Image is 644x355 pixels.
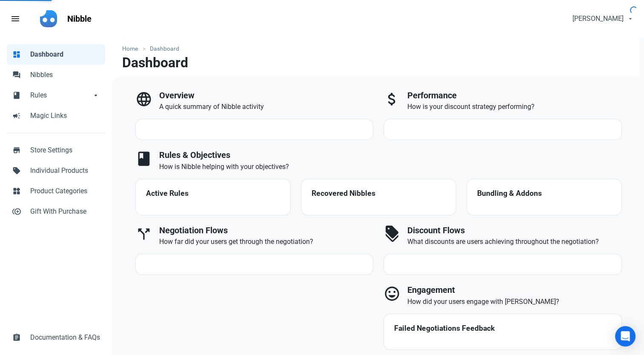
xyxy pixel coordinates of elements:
[135,226,152,243] span: call_split
[159,150,622,160] h3: Rules & Objectives
[30,166,100,176] span: Individual Products
[12,70,21,78] span: forum
[7,65,105,85] a: forumNibbles
[159,226,374,235] h3: Negotiation Flows
[407,91,622,100] h3: Performance
[30,186,100,196] span: Product Categories
[92,90,100,99] span: arrow_drop_down
[30,49,100,60] span: Dashboard
[122,55,188,70] h1: Dashboard
[394,324,611,333] h4: Failed Negotiations Feedback
[312,189,446,198] h4: Recovered Nibbles
[67,13,92,25] p: Nibble
[12,49,21,58] span: dashboard
[30,70,100,80] span: Nibbles
[135,150,152,167] span: book
[10,14,20,24] span: menu
[30,90,92,100] span: Rules
[7,181,105,201] a: widgetsProduct Categories
[7,106,105,126] a: campaignMagic Links
[615,326,635,346] div: Open Intercom Messenger
[146,189,280,198] h4: Active Rules
[122,44,142,53] a: Home
[30,206,100,217] span: Gift With Purchase
[7,85,105,106] a: bookRulesarrow_drop_down
[407,237,622,247] p: What discounts are users achieving throughout the negotiation?
[407,102,622,112] p: How is your discount strategy performing?
[159,91,374,100] h3: Overview
[384,226,401,243] span: discount
[30,332,100,343] span: Documentation & FAQs
[477,189,611,198] h4: Bundling & Addons
[12,166,21,174] span: sell
[12,90,21,99] span: book
[384,91,401,108] span: attach_money
[12,111,21,119] span: campaign
[30,145,100,155] span: Store Settings
[159,162,622,172] p: How is Nibble helping with your objectives?
[135,91,152,108] span: language
[30,111,100,121] span: Magic Links
[12,332,21,341] span: assignment
[7,160,105,181] a: sellIndividual Products
[62,7,97,31] a: Nibble
[7,44,105,65] a: dashboardDashboard
[112,37,640,55] nav: breadcrumbs
[12,145,21,154] span: store
[407,285,622,295] h3: Engagement
[407,297,622,307] p: How did your users engage with [PERSON_NAME]?
[7,140,105,160] a: storeStore Settings
[159,102,374,112] p: A quick summary of Nibble activity
[565,10,639,27] button: [PERSON_NAME]
[407,226,622,235] h3: Discount Flows
[7,327,105,348] a: assignmentDocumentation & FAQs
[572,14,624,24] span: [PERSON_NAME]
[12,186,21,195] span: widgets
[12,206,21,215] span: control_point_duplicate
[159,237,374,247] p: How far did your users get through the negotiation?
[7,201,105,222] a: control_point_duplicateGift With Purchase
[384,285,401,302] span: mood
